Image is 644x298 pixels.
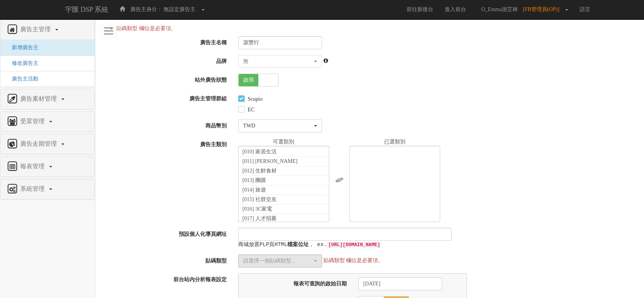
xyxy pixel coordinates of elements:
a: 廣告主活動 [6,76,38,82]
a: 新增廣告主 [6,45,38,50]
label: 報表可查詢的啟始日期 [237,277,352,288]
a: 廣告素材管理 [6,93,89,105]
button: 無 [238,55,322,68]
label: Scupio [246,95,263,103]
label: 廣告主管理群組 [95,92,232,103]
span: [016] 3C家電 [242,206,272,212]
span: [014] 旅遊 [242,187,266,193]
code: [URL][DOMAIN_NAME] [327,242,381,248]
div: TWD [243,122,312,130]
label: 預設個人化導頁網址 [95,228,232,238]
a: 系統管理 [6,183,89,195]
label: 廣告主名稱 [95,36,232,47]
label: 品牌 [95,55,232,65]
div: 已選類別 [349,138,441,146]
span: [011] [PERSON_NAME] [242,158,298,164]
a: 報表管理 [6,161,89,173]
a: 受眾管理 [6,116,89,128]
button: 請選擇一個貼碼類型... [238,255,322,267]
a: 修改廣告主 [6,60,38,66]
span: [010] 家居生活 [242,149,277,155]
samp: 商城放置PLP頁HTML ， ex. [238,242,381,248]
span: 廣告素材管理 [18,95,61,102]
span: [015] 社群交友 [242,197,277,202]
a: 廣告走期管理 [6,138,89,150]
label: 前台站內分析報表設定 [95,273,232,284]
label: 站外廣告狀態 [95,74,232,84]
span: 受眾管理 [18,118,48,124]
span: 廣告主管理 [18,26,54,32]
label: 貼碼類型 [95,255,232,265]
span: 貼碼類型 欄位是必要項。 [324,258,384,263]
div: 可選類別 [238,138,329,146]
span: 無設定廣告主 [163,6,195,12]
span: [013] 團購 [242,177,266,183]
li: 貼碼類型 欄位是必要項。 [116,25,638,32]
span: 廣告走期管理 [18,140,61,147]
span: [012] 生鮮食材 [242,168,277,174]
span: O_Emma游芷林 [477,6,522,12]
span: 報表管理 [18,163,48,169]
button: TWD [238,119,322,132]
span: 啟用 [239,74,258,86]
label: EC [246,106,255,114]
strong: 檔案位址 [287,242,309,248]
div: 無 [243,58,312,65]
span: 系統管理 [18,185,48,192]
label: 廣告主類別 [95,138,232,148]
span: [FB管理員(OP)] [523,6,563,12]
label: 商品幣別 [95,119,232,130]
div: 請選擇一個貼碼類型... [243,257,312,265]
span: [017] 人才招募 [242,216,277,221]
span: 廣告主身分： [130,6,162,12]
a: 廣告主管理 [6,24,89,36]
